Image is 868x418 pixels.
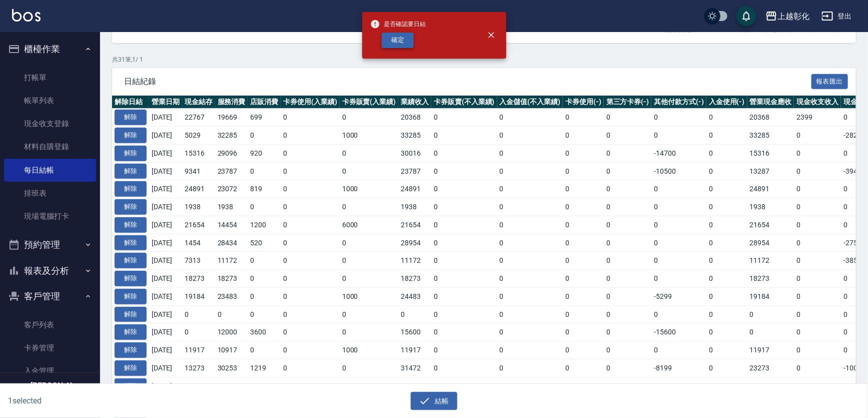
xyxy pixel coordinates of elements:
td: 13273 [182,359,215,377]
td: 0 [340,162,399,180]
td: 0 [563,252,604,270]
td: 33285 [398,127,431,145]
td: 32789 [182,377,215,395]
button: 櫃檯作業 [4,36,96,62]
td: 30016 [398,144,431,162]
td: 0 [706,341,747,359]
td: 11917 [747,341,794,359]
a: 入金管理 [4,359,96,382]
td: 0 [706,109,747,127]
td: 24891 [182,180,215,198]
td: 1000 [340,341,399,359]
button: 解除 [115,378,147,394]
td: 0 [563,377,604,395]
td: 0 [281,359,340,377]
td: 21654 [182,216,215,234]
td: 0 [281,144,340,162]
td: 0 [604,198,652,216]
td: 18273 [398,270,431,288]
td: 0 [497,216,563,234]
td: 21654 [747,216,794,234]
td: 0 [794,323,841,341]
td: 18273 [215,270,248,288]
button: 解除 [115,289,147,304]
td: 819 [248,180,281,198]
td: [DATE] [149,127,182,145]
td: 0 [651,216,706,234]
td: 0 [604,109,652,127]
th: 營業現金應收 [747,96,794,109]
span: 是否確認要日結 [370,19,426,29]
td: 0 [431,341,497,359]
td: 0 [794,377,841,395]
td: 0 [706,234,747,252]
td: 0 [706,162,747,180]
td: 0 [563,198,604,216]
td: 0 [706,180,747,198]
th: 第三方卡券(-) [604,96,652,109]
td: 23273 [747,359,794,377]
td: 0 [651,198,706,216]
td: 0 [497,198,563,216]
td: 1938 [215,198,248,216]
td: 0 [431,377,497,395]
td: 33285 [747,127,794,145]
th: 卡券使用(-) [563,96,604,109]
td: 0 [431,359,497,377]
button: 解除 [115,128,147,143]
td: 1219 [248,359,281,377]
td: 0 [651,109,706,127]
td: 23787 [215,162,248,180]
button: 登出 [817,7,856,26]
td: 0 [248,377,281,395]
td: 0 [794,162,841,180]
td: 0 [431,234,497,252]
td: 0 [281,305,340,323]
a: 帳單列表 [4,89,96,112]
td: 0 [651,252,706,270]
span: 日結紀錄 [124,77,811,87]
td: 0 [431,270,497,288]
td: 0 [794,270,841,288]
td: 0 [747,305,794,323]
td: 0 [794,180,841,198]
td: 0 [497,377,563,395]
td: 0 [248,287,281,305]
th: 卡券販賣(入業績) [340,96,399,109]
td: 0 [651,377,706,395]
td: [DATE] [149,198,182,216]
td: 699 [248,109,281,127]
td: 0 [497,359,563,377]
td: 22767 [182,109,215,127]
td: 0 [340,270,399,288]
td: 0 [747,323,794,341]
th: 業績收入 [398,96,431,109]
td: 0 [281,270,340,288]
td: 0 [706,377,747,395]
td: [DATE] [149,359,182,377]
td: 23072 [215,180,248,198]
th: 現金收支收入 [794,96,841,109]
td: 0 [563,109,604,127]
td: 0 [431,216,497,234]
td: 36789 [747,377,794,395]
td: 0 [340,109,399,127]
td: [DATE] [149,323,182,341]
td: 28954 [398,234,431,252]
td: 0 [431,109,497,127]
td: 6000 [340,216,399,234]
button: 解除 [115,342,147,358]
button: close [480,24,502,46]
td: 1200 [248,216,281,234]
td: 0 [431,252,497,270]
td: 0 [497,234,563,252]
td: 0 [604,377,652,395]
td: 11172 [215,252,248,270]
td: 0 [604,287,652,305]
td: 0 [563,162,604,180]
td: 19184 [182,287,215,305]
td: -14700 [651,144,706,162]
td: 0 [248,198,281,216]
button: 報表及分析 [4,258,96,284]
td: 0 [604,270,652,288]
